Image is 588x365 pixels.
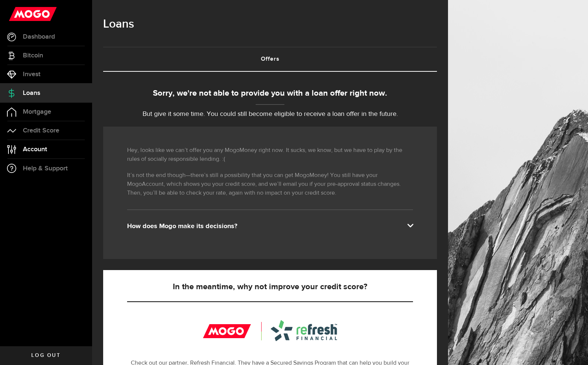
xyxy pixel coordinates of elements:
span: Mortgage [23,109,51,115]
span: Account [23,146,47,153]
span: Invest [23,71,41,78]
a: Offers [103,47,437,71]
span: Bitcoin [23,52,43,59]
div: Sorry, we're not able to provide you with a loan offer right now. [103,88,437,100]
p: Hey, looks like we can’t offer you any MogoMoney right now. It sucks, we know, but we have to pla... [127,146,413,164]
span: Log out [31,353,60,358]
p: It’s not the end though—there’s still a possibility that you can get MogoMoney! You still have yo... [127,171,413,198]
span: Credit Score [23,127,59,134]
h1: Loans [103,15,437,34]
span: Dashboard [23,33,55,40]
span: Help & Support [23,165,68,172]
p: But give it some time. You could still become eligible to receive a loan offer in the future. [103,109,437,119]
h5: In the meantime, why not improve your credit score? [127,283,413,291]
ul: Tabs Navigation [103,47,437,72]
div: How does Mogo make its decisions? [127,222,413,231]
span: Loans [23,90,40,96]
